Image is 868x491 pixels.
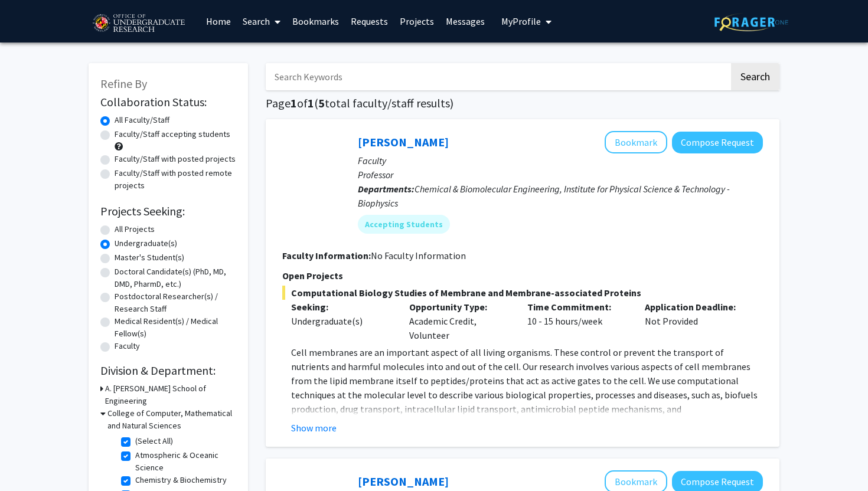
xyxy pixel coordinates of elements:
h1: Page of ( total faculty/staff results) [266,96,779,110]
h2: Projects Seeking: [100,204,236,218]
a: Search [237,1,286,42]
a: Requests [345,1,394,42]
span: My Profile [501,15,541,27]
div: Undergraduate(s) [291,314,391,328]
label: Faculty [115,340,140,352]
button: Add Jeffery Klauda to Bookmarks [605,131,667,153]
label: Undergraduate(s) [115,237,177,250]
p: Seeking: [291,300,391,314]
div: Academic Credit, Volunteer [400,300,518,342]
label: Atmospheric & Oceanic Science [135,449,233,474]
p: Application Deadline: [645,300,745,314]
label: Doctoral Candidate(s) (PhD, MD, DMD, PharmD, etc.) [115,266,236,290]
p: Cell membranes are an important aspect of all living organisms. These control or prevent the tran... [291,345,763,487]
label: Faculty/Staff with posted projects [115,153,236,165]
span: Computational Biology Studies of Membrane and Membrane-associated Proteins [282,286,763,300]
mat-chip: Accepting Students [358,215,450,234]
a: Projects [394,1,440,42]
label: Postdoctoral Researcher(s) / Research Staff [115,290,236,315]
label: Medical Resident(s) / Medical Fellow(s) [115,315,236,340]
a: [PERSON_NAME] [358,474,449,489]
span: 5 [318,96,325,110]
span: 1 [308,96,314,110]
h2: Collaboration Status: [100,95,236,109]
p: Opportunity Type: [409,300,510,314]
p: Time Commitment: [527,300,628,314]
img: ForagerOne Logo [714,13,788,31]
span: 1 [291,96,297,110]
b: Departments: [358,183,415,195]
iframe: Chat [9,438,50,482]
img: University of Maryland Logo [89,9,188,38]
label: All Faculty/Staff [115,114,169,126]
a: [PERSON_NAME] [358,135,449,149]
h3: College of Computer, Mathematical and Natural Sciences [107,407,236,432]
p: Open Projects [282,269,763,283]
button: Compose Request to Jeffery Klauda [672,132,763,153]
h3: A. [PERSON_NAME] School of Engineering [105,382,236,407]
a: Bookmarks [286,1,345,42]
label: Master's Student(s) [115,251,184,264]
span: Chemical & Biomolecular Engineering, Institute for Physical Science & Technology - Biophysics [358,183,730,209]
a: Messages [440,1,491,42]
div: 10 - 15 hours/week [518,300,637,342]
label: Faculty/Staff accepting students [115,128,230,140]
span: No Faculty Information [371,250,466,261]
label: Faculty/Staff with posted remote projects [115,167,236,192]
input: Search Keywords [266,63,729,90]
button: Show more [291,421,337,435]
b: Faculty Information: [282,250,371,261]
h2: Division & Department: [100,364,236,378]
p: Professor [358,168,763,182]
span: Refine By [100,76,147,91]
a: Home [200,1,237,42]
label: All Projects [115,223,155,235]
button: Search [731,63,779,90]
label: (Select All) [135,435,173,447]
label: Chemistry & Biochemistry [135,474,227,486]
div: Not Provided [636,300,754,342]
p: Faculty [358,153,763,168]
